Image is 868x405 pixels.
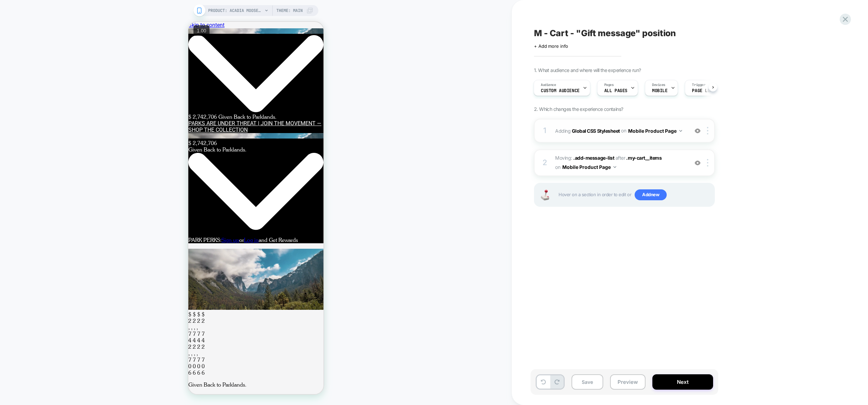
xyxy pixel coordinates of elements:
[8,302,10,309] span: ,
[555,126,685,136] span: Adding
[5,328,7,335] span: ,
[628,126,682,136] button: Mobile Product Page
[534,67,641,73] span: 1. What audience and where will the experience run?
[573,155,614,161] span: .add-message-list
[534,28,676,38] span: M - Cart - "Gift message" position
[56,215,70,221] a: Log in
[9,341,12,348] span: 0
[626,155,662,161] span: .my-cart__items
[276,5,303,16] span: Theme: MAIN
[9,289,12,296] span: $
[534,43,568,49] span: + Add more info
[3,328,4,335] span: ,
[13,309,16,315] span: 7
[621,126,626,135] span: on
[3,302,4,309] span: ,
[707,127,708,134] img: close
[13,289,16,296] span: $
[4,289,8,296] span: $
[4,315,8,322] span: 4
[208,5,263,16] span: PRODUCT: Acadia Moose Quarter Zip Fleece
[692,83,705,87] span: Trigger
[572,374,603,390] button: Save
[4,335,8,341] span: 7
[4,341,8,348] span: 0
[4,309,8,315] span: 7
[652,374,713,390] button: Next
[9,335,12,341] span: 7
[4,296,8,302] span: 2
[541,88,580,93] span: Custom Audience
[610,374,646,390] button: Preview
[555,154,685,172] span: Moving:
[4,322,8,328] span: 2
[695,160,700,166] img: crossed eye
[692,88,715,93] span: Page Load
[33,215,51,221] a: Sign up
[4,92,88,98] span: 2,742,706 Given Back to Parklands.
[541,156,548,170] div: 2
[616,155,625,161] span: after
[562,162,616,172] button: Mobile Product Page
[707,159,708,167] img: close
[9,315,12,322] span: 4
[541,124,548,138] div: 1
[679,130,682,132] img: down arrow
[13,296,16,302] span: 2
[604,83,614,87] span: Pages
[534,106,623,112] span: 2. Which changes the experience contains?
[9,348,12,354] span: 6
[13,341,16,348] span: 0
[9,322,12,328] span: 2
[604,88,627,93] span: ALL PAGES
[572,128,620,133] b: Global CSS Stylesheet
[13,335,16,341] span: 7
[13,322,16,328] span: 2
[13,348,16,354] span: 6
[559,189,711,200] span: Hover on a section in order to edit or
[9,309,12,315] span: 7
[5,302,7,309] span: ,
[8,328,10,335] span: ,
[652,88,667,93] span: MOBILE
[9,296,12,302] span: 2
[635,189,667,200] span: Add new
[695,128,700,134] img: crossed eye
[613,166,616,168] img: down arrow
[538,190,552,200] img: Joystick
[652,83,665,87] span: Devices
[4,348,8,354] span: 6
[541,83,556,87] span: Audience
[555,163,560,171] span: on
[13,315,16,322] span: 4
